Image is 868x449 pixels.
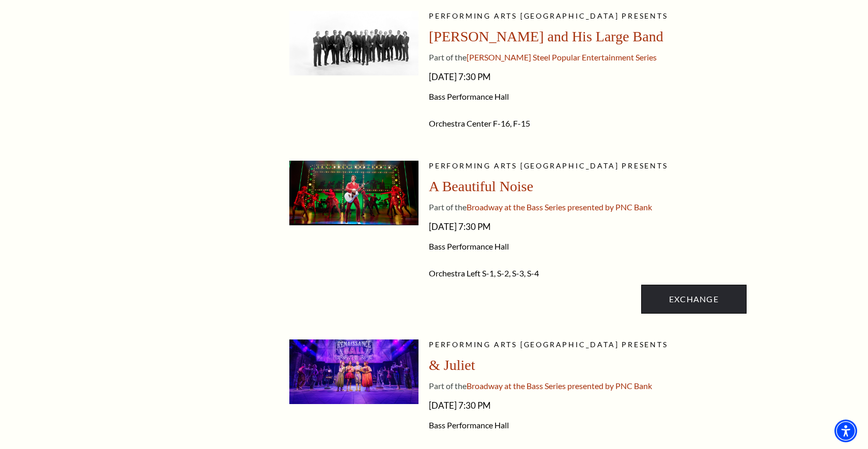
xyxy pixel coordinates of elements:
span: Performing Arts [GEOGRAPHIC_DATA] presents [429,11,668,20]
span: Performing Arts [GEOGRAPHIC_DATA] presents [429,161,668,170]
span: [DATE] 7:30 PM [429,69,747,85]
img: lll-pdp-desktop-1600x800.jpg [289,11,419,75]
img: abn-pdp_desktop-1600x800.jpg [289,161,419,225]
img: A vibrant stage scene from a musical featuring performers in colorful costumes, with a backdrop d... [289,339,419,404]
span: A Beautiful Noise [429,178,533,194]
span: & Juliet [429,357,475,373]
span: Part of the [429,52,467,62]
span: Broadway at the Bass Series presented by PNC Bank [467,381,652,391]
span: F-16, F-15 [493,118,530,128]
span: [PERSON_NAME] and His Large Band [429,28,663,44]
span: [DATE] 7:30 PM [429,397,747,414]
span: Bass Performance Hall [429,241,747,252]
span: [PERSON_NAME] Steel Popular Entertainment Series [467,52,657,62]
span: Orchestra Center [429,118,491,128]
span: Part of the [429,202,467,212]
span: Orchestra Left [429,268,481,278]
span: Bass Performance Hall [429,420,747,430]
a: Exchange [641,285,747,314]
span: Performing Arts [GEOGRAPHIC_DATA] presents [429,340,668,349]
span: Part of the [429,381,467,391]
span: Broadway at the Bass Series presented by PNC Bank [467,202,652,212]
span: S-1, S-2, S-3, S-4 [482,268,539,278]
div: Accessibility Menu [834,420,857,442]
span: [DATE] 7:30 PM [429,219,747,235]
span: Bass Performance Hall [429,91,747,102]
